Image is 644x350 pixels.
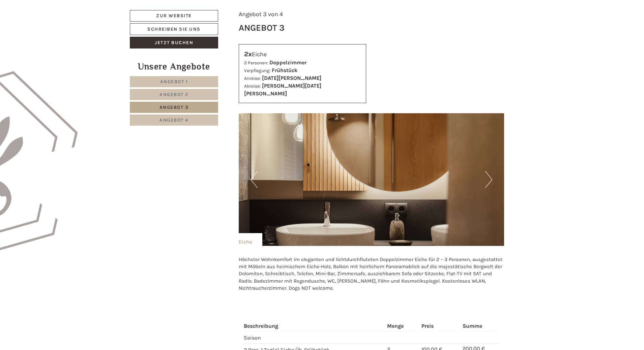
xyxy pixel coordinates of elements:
th: Preis [419,321,460,331]
small: 2 Personen: [244,60,268,65]
span: Angebot 1 [160,79,188,85]
div: Angebot 3 [239,22,285,34]
b: [DATE][PERSON_NAME] [262,75,321,81]
th: Menge [384,321,419,331]
div: Guten Tag, wie können wir Ihnen helfen? [5,18,113,39]
th: Beschreibung [244,321,384,331]
div: Hotel B&B Feldmessner [10,20,110,25]
img: image [239,113,504,246]
div: Unsere Angebote [130,60,218,73]
small: Anreise: [244,76,261,81]
button: Next [485,171,492,188]
div: Eiche [239,233,262,246]
small: Abreise: [244,84,261,89]
button: Previous [251,171,258,188]
a: Schreiben Sie uns [130,23,218,35]
b: Doppelzimmer [269,59,306,66]
b: [PERSON_NAME][DATE][PERSON_NAME] [244,83,321,97]
p: Höchster Wohnkomfort im eleganten und lichtdurchfluteten Doppelzimmer Eiche für 2 – 3 Personen, a... [239,256,504,292]
span: Angebot 4 [159,117,188,123]
div: [DATE] [121,5,144,17]
span: Angebot 3 [159,104,189,110]
span: Angebot 2 [159,92,188,97]
small: Verpflegung: [244,68,270,73]
small: 16:57 [10,33,110,37]
a: Jetzt buchen [130,37,218,49]
b: 2x [244,50,252,58]
div: Eiche [244,50,361,59]
th: Summe [460,321,499,331]
span: Angebot 3 von 4 [239,10,283,18]
button: Senden [223,178,265,189]
b: Frühstück [272,67,297,73]
a: Zur Website [130,10,218,22]
td: Saison [244,331,384,344]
